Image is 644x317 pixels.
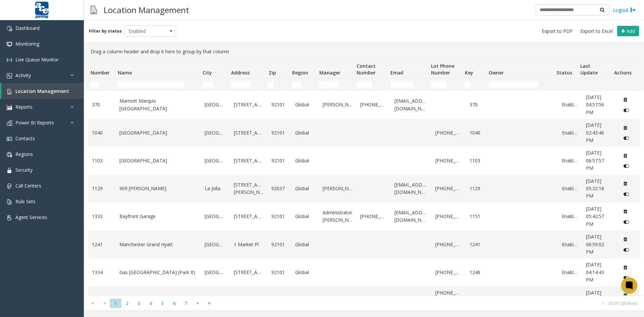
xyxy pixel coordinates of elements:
a: 1040 [92,129,111,137]
span: Add [627,28,635,34]
td: Actions Filter [611,78,635,91]
a: 1103 [470,157,485,164]
img: 'icon' [7,89,12,94]
span: Name [118,69,132,76]
a: Global [295,101,315,108]
a: [GEOGRAPHIC_DATA] [205,101,226,108]
span: Contacts [15,135,35,142]
a: Manchester Grand Hyatt [119,241,197,248]
a: 1151 [470,213,485,220]
td: Status Filter [554,78,578,91]
a: La Jolla [205,185,226,192]
td: Region Filter [289,78,317,91]
td: Contact Number Filter [354,78,388,91]
a: 1334 [92,269,111,276]
a: [PHONE_NUMBER] [360,213,386,220]
a: [DATE] 05:42:57 PM [586,205,612,228]
span: [DATE] 02:43:46 PM [586,122,604,143]
input: Contact Number Filter [357,81,372,88]
a: [DATE] 04:14:43 PM [586,261,612,283]
a: [PHONE_NUMBER] or [PHONE_NUMBER] [435,289,462,312]
a: Enabled [562,129,578,137]
a: [PHONE_NUMBER] [435,129,462,137]
a: [GEOGRAPHIC_DATA] [119,129,197,137]
span: Contact Number [357,63,376,76]
span: [DATE] 04:14:43 PM [586,261,604,283]
input: Region Filter [292,81,301,88]
a: Enabled [562,101,578,108]
input: Number Filter [91,81,99,88]
a: [GEOGRAPHIC_DATA] [205,157,226,164]
td: Last Update Filter [577,78,611,91]
a: [DATE] 04:57:56 PM [586,94,612,116]
a: 92101 [271,269,287,276]
a: [PHONE_NUMBER] [435,241,462,248]
img: 'icon' [7,136,12,142]
a: 370 [92,101,111,108]
button: Disable [620,245,633,255]
a: [DATE] 02:43:46 PM [586,121,612,144]
span: City [203,69,212,76]
span: Email [390,69,404,76]
a: [GEOGRAPHIC_DATA] [119,157,197,164]
button: Disable [620,216,633,227]
a: [STREET_ADDRESS] [234,157,263,164]
td: Address Filter [228,78,266,91]
td: Owner Filter [486,78,554,91]
a: Enabled [562,213,578,220]
a: 1241 [470,241,485,248]
a: [EMAIL_ADDRESS][DOMAIN_NAME] [394,97,427,112]
span: Owner [489,69,504,76]
img: 'icon' [7,199,12,205]
th: Status [554,58,578,78]
img: 'icon' [7,168,12,173]
span: [DATE] 05:32:18 PM [586,178,604,199]
span: Manager [319,69,340,76]
a: 370 [470,101,485,108]
td: City Filter [200,78,228,91]
div: Data table [84,58,644,296]
a: [PERSON_NAME] [323,185,352,192]
input: Lot Phone Number Filter [431,81,447,88]
button: Delete [620,234,631,245]
a: 1040 [470,129,485,137]
a: Location Management [1,83,84,99]
span: Export to Excel [580,28,613,35]
button: Disable [620,189,633,199]
span: Page 2 [121,299,133,308]
a: [STREET_ADDRESS] [234,101,263,108]
a: Marriott Marquis [GEOGRAPHIC_DATA] [119,97,197,112]
a: [GEOGRAPHIC_DATA] [205,213,226,220]
a: Enabled [562,241,578,248]
a: Logout [613,6,636,13]
input: Zip Filter [268,81,274,88]
img: 'icon' [7,42,12,47]
a: Administrator [PERSON_NAME] [323,209,352,224]
td: Name Filter [115,78,200,91]
span: Zip [269,69,276,76]
td: Zip Filter [266,78,289,91]
a: 92101 [271,129,287,137]
span: [DATE] 04:57:56 PM [586,94,604,115]
a: 92101 [271,157,287,164]
img: 'icon' [7,152,12,157]
span: Activity [15,72,31,78]
kendo-pager-info: 1 - 20 of 138 items [219,301,637,306]
button: Disable [620,105,633,116]
span: Call Centers [15,182,41,189]
span: Page 5 [157,299,168,308]
button: Delete [620,150,631,161]
span: Region [292,69,308,76]
td: Email Filter [388,78,428,91]
input: Email Filter [390,81,413,88]
button: Add [617,26,639,37]
button: Delete [620,206,631,217]
span: Go to the last page [205,301,214,306]
a: [PHONE_NUMBER] [435,185,462,192]
th: Actions [611,58,635,78]
span: Page 1 [110,299,121,308]
a: [STREET_ADDRESS] [234,213,263,220]
input: Name Filter [118,81,184,88]
button: Disable [620,272,633,283]
button: Disable [620,161,633,171]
